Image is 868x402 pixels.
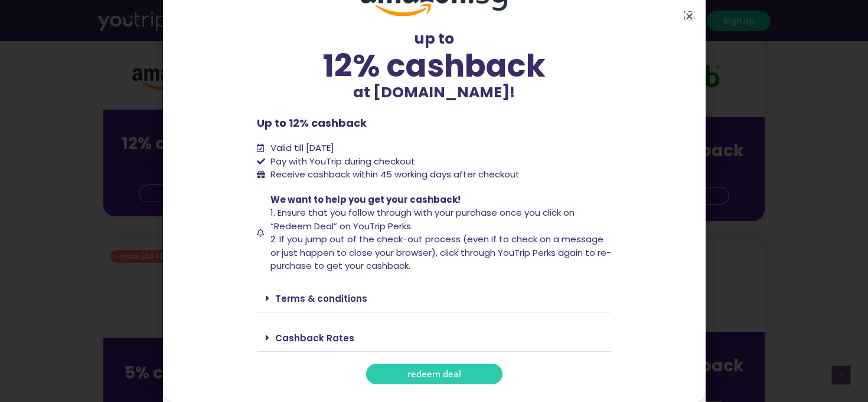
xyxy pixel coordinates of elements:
[366,364,502,384] a: redeem deal
[257,115,611,131] p: Up to 12% cashback
[257,324,611,352] div: Cashback Rates
[270,233,611,272] span: 2. If you jump out of the check-out process (even if to check on a message or just happen to clos...
[257,50,611,81] div: 12% cashback
[270,193,461,206] span: We want to help you get your cashback!
[257,28,611,103] div: up to at [DOMAIN_NAME]!
[275,332,354,344] a: Cashback Rates
[685,12,694,21] a: Close
[267,155,415,169] span: Pay with YouTrip during checkout
[270,206,575,232] span: 1. Ensure that you follow through with your purchase once you click on “Redeem Deal” on YouTrip P...
[407,370,461,378] span: redeem deal
[267,168,520,182] span: Receive cashback within 45 working days after checkout
[267,141,334,155] span: Valid till [DATE]
[257,285,611,312] div: Terms & conditions
[275,292,367,305] a: Terms & conditions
